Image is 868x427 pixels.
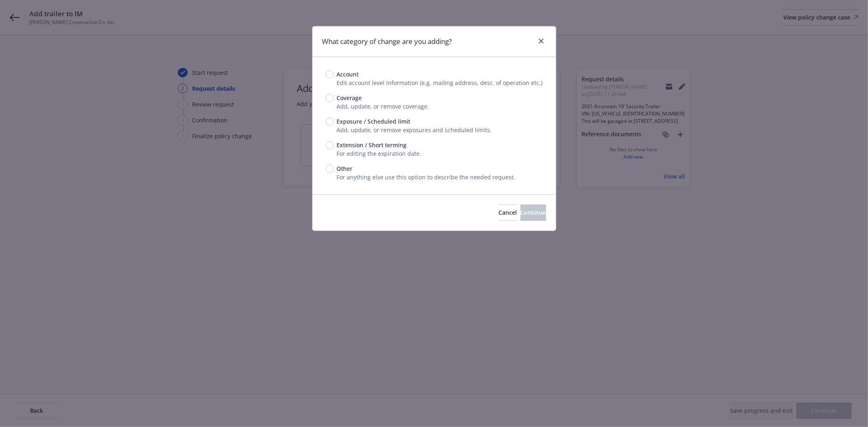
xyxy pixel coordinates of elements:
button: Cancel [499,205,517,221]
span: Account [337,70,359,78]
input: Exposure / Scheduled limit [326,118,334,126]
span: Exposure / Scheduled limit [337,117,411,126]
input: Coverage [326,94,334,102]
button: Continue [520,205,546,221]
input: Extension / Short terming [326,141,334,149]
span: For anything else use this option to describe the needed request. [337,173,516,181]
span: Add, update, or remove coverage. [337,102,429,110]
span: Coverage [337,94,362,102]
h1: What category of change are you adding? [322,36,452,47]
span: Other [337,164,353,173]
span: Extension / Short terming [337,141,407,149]
input: Account [326,70,334,78]
span: For editing the expiration date. [337,150,422,157]
span: Continue [520,209,546,216]
span: Edit account level information (e.g. mailing address, desc. of operation etc.) [337,79,543,87]
span: Cancel [499,209,517,216]
input: Other [326,165,334,173]
span: Add, update, or remove exposures and scheduled limits. [337,126,492,134]
a: close [536,36,546,46]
